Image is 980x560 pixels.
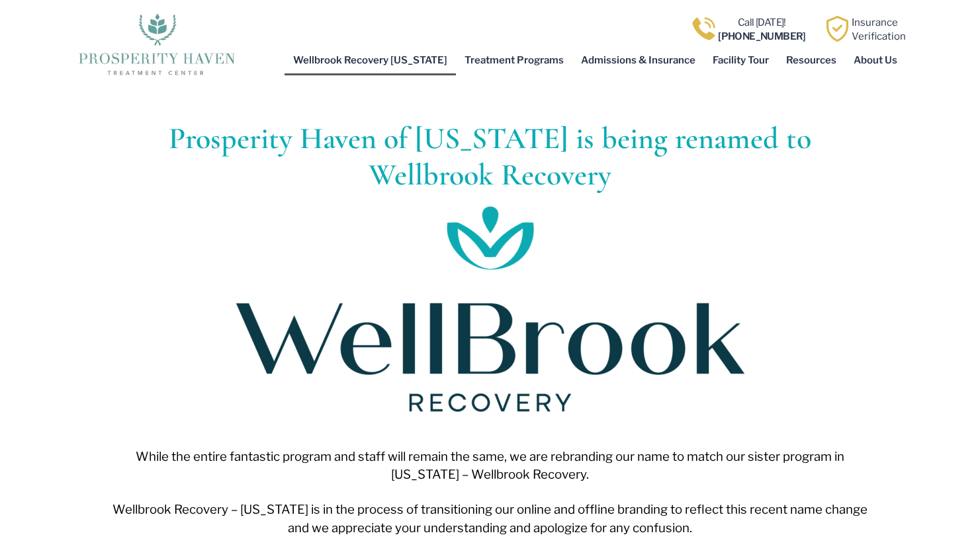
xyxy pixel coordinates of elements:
a: Resources [778,45,845,75]
span: While the entire fantastic program and staff will remain the same, we are rebranding our name to ... [136,449,844,482]
h1: Prosperity Haven of [US_STATE] is being renamed to Wellbrook Recovery [110,120,871,193]
a: Facility Tour [704,45,778,75]
img: Learn how Prosperity Haven, a verified substance abuse center can help you overcome your addiction [824,16,850,42]
img: Call one of Prosperity Haven's dedicated counselors today so we can help you overcome addiction [691,16,717,42]
a: Admissions & Insurance [572,45,704,75]
a: Treatment Programs [456,45,572,75]
a: About Us [845,45,906,75]
span: Wellbrook Recovery – [US_STATE] is in the process of transitioning our online and offline brandin... [112,502,868,535]
a: Wellbrook Recovery [US_STATE] [285,45,456,75]
a: InsuranceVerification [852,17,906,42]
img: The logo for Prosperity Haven Addiction Recovery Center. [74,10,239,76]
img: Logo for WellBrook Recovery in Ohio featuring teal and dark blue text with a stylized leaf symbol... [236,206,744,412]
b: [PHONE_NUMBER] [718,30,806,42]
a: Call [DATE]![PHONE_NUMBER] [718,17,806,42]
